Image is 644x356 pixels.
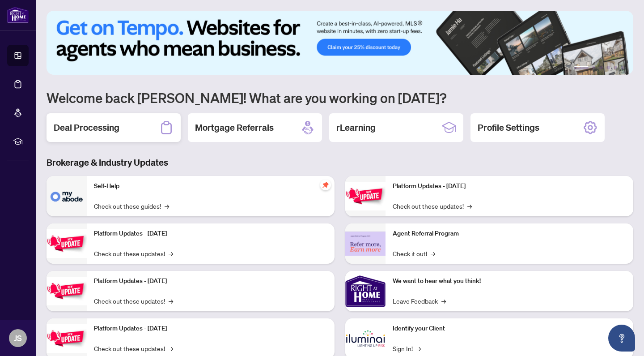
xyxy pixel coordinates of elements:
[169,343,173,353] span: →
[621,66,624,69] button: 6
[47,11,633,75] img: Slide 0
[94,201,169,211] a: Check out these guides!→
[54,121,119,134] h2: Deal Processing
[14,332,22,344] span: JS
[614,66,617,69] button: 5
[94,229,327,239] p: Platform Updates - [DATE]
[345,232,386,256] img: Agent Referral Program
[47,89,633,106] h1: Welcome back [PERSON_NAME]! What are you working on [DATE]?
[393,249,435,258] a: Check it out!→
[169,249,173,258] span: →
[441,296,446,306] span: →
[320,180,331,190] span: pushpin
[94,343,173,353] a: Check out these updates!→
[94,249,173,258] a: Check out these updates!→
[94,276,327,286] p: Platform Updates - [DATE]
[94,324,327,334] p: Platform Updates - [DATE]
[7,7,29,23] img: logo
[47,176,87,216] img: Self-Help
[47,277,87,305] img: Platform Updates - July 21, 2025
[606,66,610,69] button: 4
[47,324,87,352] img: Platform Updates - July 8, 2025
[47,156,633,169] h3: Brokerage & Industry Updates
[478,121,539,134] h2: Profile Settings
[467,201,472,211] span: →
[393,229,626,239] p: Agent Referral Program
[336,121,376,134] h2: rLearning
[393,343,421,353] a: Sign In!→
[345,182,386,210] img: Platform Updates - June 23, 2025
[393,276,626,286] p: We want to hear what you think!
[599,66,603,69] button: 3
[165,201,169,211] span: →
[416,343,421,353] span: →
[169,296,173,306] span: →
[47,229,87,257] img: Platform Updates - September 16, 2025
[393,324,626,334] p: Identify your Client
[393,296,446,306] a: Leave Feedback→
[592,66,596,69] button: 2
[393,201,472,211] a: Check out these updates!→
[608,325,635,352] button: Open asap
[195,121,274,134] h2: Mortgage Referrals
[574,66,589,69] button: 1
[431,249,435,258] span: →
[393,181,626,191] p: Platform Updates - [DATE]
[94,296,173,306] a: Check out these updates!→
[94,181,327,191] p: Self-Help
[345,271,386,311] img: We want to hear what you think!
